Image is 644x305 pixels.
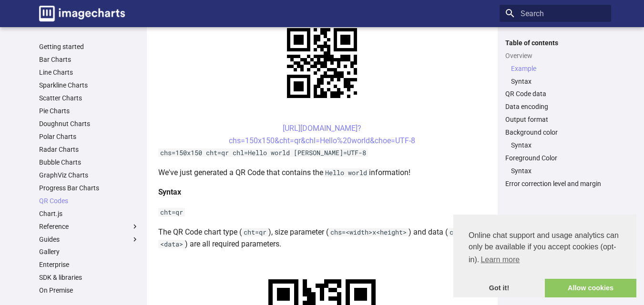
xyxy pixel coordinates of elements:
a: SDK & libraries [39,273,139,282]
a: Progress Bar Charts [39,184,139,192]
code: Hello world [323,168,369,177]
a: Image-Charts documentation [35,2,129,25]
a: Foreground Color [505,154,605,162]
img: logo [39,6,125,21]
a: Syntax [511,141,605,149]
nav: Foreground Color [505,167,605,175]
span: Online chat support and usage analytics can only be available if you accept cookies (opt-in). [469,230,621,267]
nav: Background color [505,141,605,149]
input: Search [500,5,611,22]
code: cht=qr [242,228,268,236]
nav: Overview [505,64,605,86]
a: Bar Charts [39,55,139,64]
a: Overview [505,51,605,60]
a: GraphViz Charts [39,171,139,179]
img: chart [270,11,374,115]
code: chs=<width>x<height> [328,228,409,236]
code: cht=qr [158,208,185,216]
a: Line Charts [39,68,139,77]
a: Scatter Charts [39,94,139,102]
a: dismiss cookie message [453,279,545,298]
a: Polar Charts [39,132,139,141]
label: Guides [39,235,139,244]
a: Bubble Charts [39,158,139,167]
a: QR Codes [39,197,139,205]
a: Doughnut Charts [39,119,139,128]
a: Syntax [511,167,605,175]
nav: Table of contents [500,39,611,188]
a: Chart.js [39,209,139,218]
a: Gallery [39,247,139,256]
label: Table of contents [500,39,611,47]
a: [URL][DOMAIN_NAME]?chs=150x150&cht=qr&chl=Hello%20world&choe=UTF-8 [229,124,415,145]
a: Radar Charts [39,145,139,154]
label: Reference [39,222,139,231]
a: On Premise [39,286,139,295]
p: We've just generated a QR Code that contains the information! [158,167,486,179]
a: Output format [505,115,605,124]
a: Enterprise [39,260,139,269]
a: Background color [505,128,605,137]
a: allow cookies [545,279,636,298]
a: Error correction level and margin [505,179,605,188]
a: Getting started [39,42,139,51]
a: QR Code data [505,89,605,98]
div: cookieconsent [453,215,636,297]
h4: Syntax [158,186,486,198]
a: Syntax [511,77,605,86]
a: Sparkline Charts [39,81,139,89]
code: chs=150x150 cht=qr chl=Hello world [PERSON_NAME]=UTF-8 [158,148,368,157]
a: learn more about cookies [479,253,521,267]
p: The QR Code chart type ( ), size parameter ( ) and data ( ) are all required parameters. [158,226,486,250]
a: Data encoding [505,102,605,111]
a: Pie Charts [39,107,139,115]
a: Example [511,64,605,73]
